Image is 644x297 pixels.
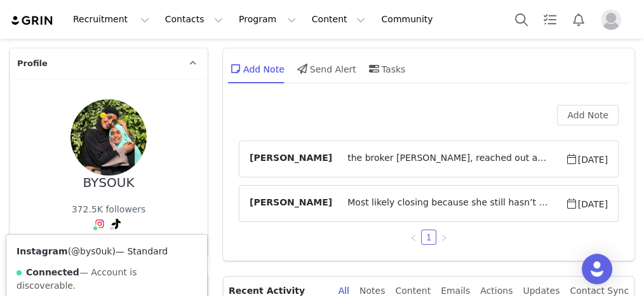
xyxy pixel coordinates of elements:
span: ( ) [68,246,116,256]
a: 1 [422,230,436,244]
div: Add Note [228,53,285,84]
li: Previous Page [406,230,421,245]
button: Recruitment [65,5,157,34]
p: Most likely closing because she still hasn’t added the tag in her bio, and it’s been over a month... [5,5,278,36]
i: icon: left [410,234,417,242]
p: - she's been locked in since July and still no content even though she's been posting on social m... [5,34,278,55]
button: Add Note [557,105,619,125]
div: Open Intercom Messenger [582,254,612,284]
button: Notifications [565,5,593,34]
img: placeholder-profile.jpg [601,10,621,30]
span: the broker [PERSON_NAME], reached out and they're still not acknowledging or aligning with our gu... [332,151,565,167]
button: Search [507,5,535,34]
img: instagram.svg [95,219,105,229]
img: 0fcafa9a-01c1-48e3-acf0-31df0d67ed25.jpg [70,99,147,176]
li: 1 [421,230,436,245]
strong: Instagram [17,246,68,256]
img: grin logo [10,15,55,27]
a: Community [373,5,446,34]
div: Send Alert [295,53,356,84]
i: icon: right [440,234,448,242]
div: 372.5K followers [72,203,146,216]
button: Contacts [158,5,231,34]
strong: Connected [26,267,79,277]
span: Most likely closing because she still hasn’t added the tag in her bio, and it’s been over a month... [332,196,565,211]
div: BYSOUK [83,176,134,190]
span: — Standard [116,246,168,256]
span: Profile [17,57,48,70]
button: Program [231,5,304,34]
p: the broker [PERSON_NAME], reached out and they're still not acknowledging or aligning with our gu... [5,5,278,25]
div: Tasks [366,53,406,84]
span: [DATE] [565,151,608,167]
a: @bys0uk [71,246,112,256]
button: Profile [593,10,634,30]
span: [PERSON_NAME] [250,151,332,167]
button: Content [304,5,373,34]
span: [PERSON_NAME] [250,196,332,211]
li: Next Page [436,230,452,245]
span: [DATE] [565,196,608,211]
a: Tasks [536,5,564,34]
